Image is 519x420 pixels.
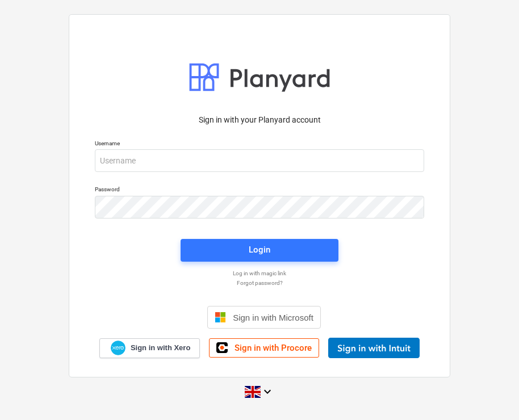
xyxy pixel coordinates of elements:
a: Forgot password? [89,279,430,287]
span: Sign in with Microsoft [233,313,313,322]
div: Login [249,242,270,257]
i: keyboard_arrow_down [261,385,274,398]
span: Sign in with Xero [131,343,190,353]
img: Xero logo [111,341,125,356]
p: Sign in with your Planyard account [95,114,424,126]
a: Sign in with Xero [99,338,200,358]
p: Password [95,186,424,195]
a: Log in with magic link [89,270,430,277]
input: Username [95,149,424,172]
a: Sign in with Procore [209,338,319,358]
img: Microsoft logo [215,312,226,323]
p: Username [95,140,424,149]
span: Sign in with Procore [235,343,312,353]
button: Login [181,239,338,262]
